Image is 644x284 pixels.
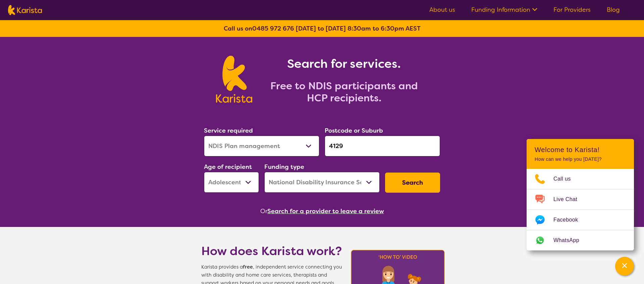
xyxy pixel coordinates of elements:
label: Age of recipient [204,163,252,171]
label: Service required [204,127,253,135]
a: Blog [607,6,620,14]
img: Karista logo [8,5,42,15]
div: Channel Menu [527,139,634,250]
a: 0485 972 676 [252,25,294,33]
span: Live Chat [553,194,585,204]
ul: Choose channel [527,169,634,250]
span: Call us [553,174,579,184]
span: WhatsApp [553,235,587,245]
p: How can we help you [DATE]? [535,156,626,162]
b: free [243,264,253,270]
h2: Welcome to Karista! [535,146,626,154]
button: Channel Menu [615,257,634,276]
img: Karista logo [216,56,252,103]
button: Search for a provider to leave a review [267,206,384,216]
label: Funding type [264,163,304,171]
a: Web link opens in a new tab. [527,230,634,250]
a: Funding Information [471,6,537,14]
input: Type [325,136,440,156]
span: Or [260,206,267,216]
button: Search [385,173,440,193]
a: For Providers [553,6,591,14]
span: Facebook [553,215,586,225]
label: Postcode or Suburb [325,127,383,135]
h1: Search for services. [260,56,428,72]
h1: How does Karista work? [201,243,342,259]
a: About us [429,6,455,14]
h2: Free to NDIS participants and HCP recipients. [260,80,428,104]
b: Call us on [DATE] to [DATE] 8:30am to 6:30pm AEST [224,25,421,33]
